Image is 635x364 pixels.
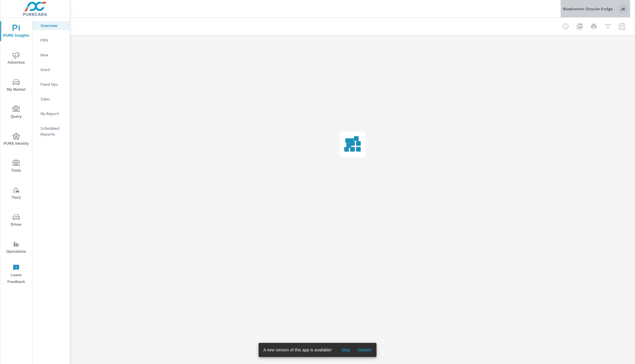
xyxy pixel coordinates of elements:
[41,96,65,102] p: Sales
[32,95,70,103] div: Sales
[32,80,70,89] div: Fixed Ops
[41,52,65,58] p: New
[32,65,70,74] div: Used
[41,125,65,137] p: Scheduled Reports
[357,347,372,353] span: Update
[2,133,30,147] span: PURE Identity
[41,81,65,87] p: Fixed Ops
[617,4,628,14] div: JK
[41,37,65,43] p: PIPA
[2,160,30,174] span: Tools
[2,52,30,66] span: Advertise
[355,345,374,355] button: Update
[263,348,332,352] span: A new version of this app is available!
[336,345,355,355] button: Skip
[41,111,65,117] p: My Report
[563,6,613,11] p: Bluebonnet Chrysler Dodge
[32,124,70,139] div: Scheduled Reports
[2,214,30,228] span: Driver
[41,23,65,28] p: Overview
[2,79,30,93] span: My Market
[32,36,70,45] div: PIPA
[41,67,65,73] p: Used
[32,109,70,118] div: My Report
[2,25,30,39] span: PURE Insights
[2,106,30,120] span: Query
[32,21,70,30] div: Overview
[32,50,70,59] div: New
[2,187,30,201] span: Tier2
[0,18,32,288] div: nav menu
[2,264,30,285] span: Leave Feedback
[339,347,353,353] span: Skip
[2,241,30,255] span: Operations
